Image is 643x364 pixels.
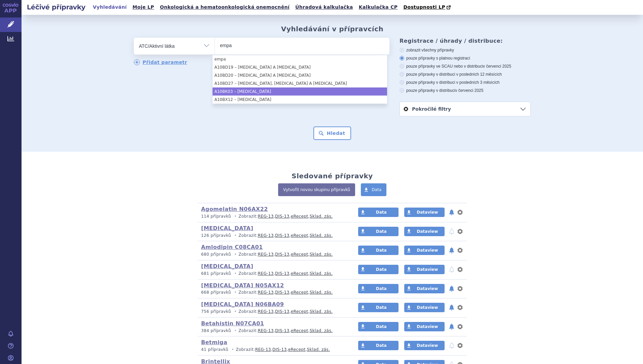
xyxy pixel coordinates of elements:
[310,214,333,219] a: Sklad. zás.
[213,63,387,71] li: A10BD19 – [MEDICAL_DATA] A [MEDICAL_DATA]
[201,339,227,345] a: Betmiga
[310,328,333,333] a: Sklad. zás.
[400,72,531,77] label: pouze přípravky v distribuci v posledních 12 měsících
[201,225,253,231] a: [MEDICAL_DATA]
[313,126,351,140] button: Hledat
[201,347,228,352] span: 41 přípravků
[201,347,345,353] p: Zobrazit: , , ,
[201,328,231,333] span: 384 přípravků
[201,214,345,219] p: Zobrazit: , , ,
[258,252,274,257] a: REG-13
[201,301,284,307] a: [MEDICAL_DATA] N06BA09
[457,285,463,293] button: nastavení
[483,64,511,69] span: v červenci 2025
[275,252,289,257] a: DIS-13
[455,88,483,93] span: v červenci 2025
[376,248,387,253] span: Data
[372,187,381,192] span: Data
[201,244,263,250] a: Amlodipin C08CA01
[232,214,238,219] i: •
[400,88,531,93] label: pouze přípravky v distribuci
[275,214,289,219] a: DIS-13
[448,303,455,312] button: notifikace
[292,172,373,180] h2: Sledované přípravky
[448,265,455,274] button: notifikace
[404,246,445,255] a: Dataview
[232,233,238,239] i: •
[358,227,399,236] a: Data
[404,227,445,236] a: Dataview
[404,208,445,217] a: Dataview
[275,309,289,314] a: DIS-13
[310,309,333,314] a: Sklad. zás.
[400,56,531,61] label: pouze přípravky s platnou registrací
[291,328,308,333] a: eRecept
[201,309,231,314] span: 756 přípravků
[448,246,455,254] button: notifikace
[201,263,253,269] a: [MEDICAL_DATA]
[404,284,445,293] a: Dataview
[400,80,531,85] label: pouze přípravky v distribuci v posledních 3 měsících
[417,305,438,310] span: Dataview
[448,323,455,331] button: notifikace
[291,309,308,314] a: eRecept
[230,347,236,353] i: •
[213,79,387,87] li: A10BD27 – [MEDICAL_DATA], [MEDICAL_DATA] A [MEDICAL_DATA]
[417,343,438,348] span: Dataview
[255,347,271,352] a: REG-13
[358,284,399,293] a: Data
[201,271,345,277] p: Zobrazit: , , ,
[376,267,387,272] span: Data
[232,328,238,334] i: •
[404,303,445,312] a: Dataview
[213,71,387,79] li: A10BD20 – [MEDICAL_DATA] A [MEDICAL_DATA]
[448,341,455,350] button: notifikace
[213,96,387,104] li: A10BX12 – [MEDICAL_DATA]
[201,282,284,289] a: [MEDICAL_DATA] N05AX12
[278,183,355,196] a: Vytvořit novou skupinu přípravků
[357,3,400,12] a: Kalkulačka CP
[258,271,274,276] a: REG-13
[232,290,238,295] i: •
[293,3,355,12] a: Úhradová kalkulačka
[91,3,129,12] a: Vyhledávání
[457,341,463,350] button: nastavení
[310,271,333,276] a: Sklad. zás.
[201,309,345,315] p: Zobrazit: , , ,
[134,59,187,65] a: Přidat parametr
[258,290,274,295] a: REG-13
[400,38,531,44] h3: Registrace / úhrady / distribuce:
[400,47,531,53] label: zobrazit všechny přípravky
[457,208,463,216] button: nastavení
[201,320,264,327] a: Betahistin N07CA01
[213,87,387,96] li: A10BK03 – [MEDICAL_DATA]
[310,290,333,295] a: Sklad. zás.
[22,2,91,12] h2: Léčivé přípravky
[400,64,531,69] label: pouze přípravky ve SCAU nebo v distribuci
[376,286,387,291] span: Data
[417,210,438,215] span: Dataview
[213,55,387,63] li: empa
[376,229,387,234] span: Data
[201,252,231,257] span: 680 přípravků
[457,246,463,254] button: nastavení
[376,324,387,329] span: Data
[417,229,438,234] span: Dataview
[448,208,455,216] button: notifikace
[201,328,345,334] p: Zobrazit: , , ,
[403,4,445,10] span: Dostupnosti LP
[358,303,399,312] a: Data
[376,210,387,215] span: Data
[310,252,333,257] a: Sklad. zás.
[288,347,306,352] a: eRecept
[258,233,274,238] a: REG-13
[201,233,345,239] p: Zobrazit: , , ,
[457,323,463,331] button: nastavení
[291,271,308,276] a: eRecept
[417,267,438,272] span: Dataview
[376,305,387,310] span: Data
[232,309,238,315] i: •
[404,322,445,331] a: Dataview
[201,206,268,212] a: Agomelatin N06AX22
[401,3,454,12] a: Dostupnosti LP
